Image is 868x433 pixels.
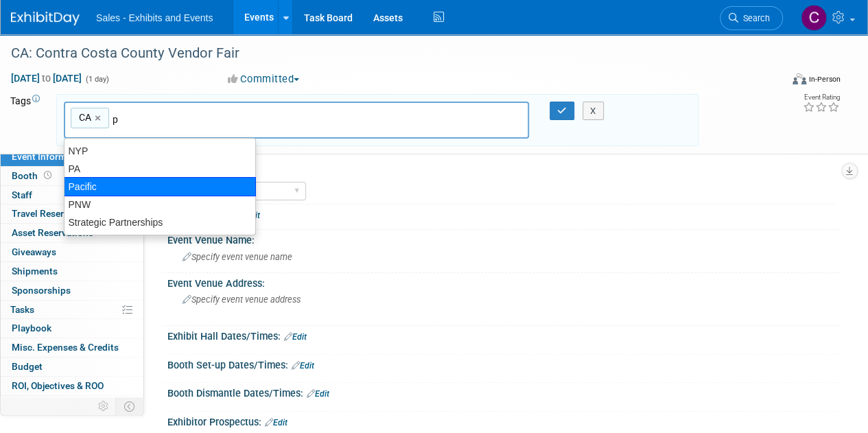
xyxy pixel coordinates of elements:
a: Booth [1,167,143,185]
a: Travel Reservations [1,204,143,223]
span: (1 day) [84,75,109,84]
td: Toggle Event Tabs [116,397,144,415]
div: NYP [64,142,255,160]
a: Edit [284,332,307,342]
a: Playbook [1,319,143,338]
img: Christine Lurz [801,5,827,31]
span: Playbook [12,323,51,333]
button: X [583,102,604,121]
a: Event Information [1,148,143,166]
div: Exhibit Hall Dates/Times: [167,326,841,344]
td: Personalize Event Tab Strip [92,397,116,415]
div: Territory Name: [168,163,834,180]
div: Event Venue Address: [167,273,841,290]
span: to [40,73,53,84]
span: ROI, Objectives & ROO [12,380,104,391]
div: Event Website: [167,204,841,222]
div: Strategic Partnerships [64,213,255,231]
span: Event Information [12,151,89,162]
a: × [95,110,104,126]
span: [DATE] [DATE] [10,72,82,84]
a: Edit [307,389,329,399]
span: Misc. Expenses & Credits [12,342,119,353]
a: Budget [1,358,143,376]
span: Tasks [10,304,34,315]
input: Type tag and hit enter [113,113,305,126]
a: Tasks [1,301,143,319]
a: Asset Reservations [1,224,143,242]
div: Event Format [719,71,841,92]
span: Specify event venue name [183,252,292,262]
span: Asset Reservations [12,227,93,238]
span: Shipments [12,266,58,277]
div: PNW [64,196,255,213]
div: In-Person [808,74,841,84]
a: Sponsorships [1,281,143,300]
a: Misc. Expenses & Credits [1,338,143,357]
a: Search [720,6,783,30]
div: Exhibitor Prospectus: [167,412,841,430]
span: Sponsorships [12,285,71,296]
button: Committed [223,72,305,86]
span: Booth not reserved yet [41,170,54,180]
td: Tags [10,94,44,147]
div: Pacific [64,177,256,196]
span: Specify event venue address [183,294,301,305]
div: Booth Set-up Dates/Times: [167,355,841,373]
a: Edit [265,418,288,428]
span: Search [738,13,770,23]
img: ExhibitDay [11,12,80,25]
span: Staff [12,189,32,200]
span: CA [76,110,91,124]
span: Travel Reservations [12,208,95,219]
span: Booth [12,170,54,181]
div: CA: Contra Costa County Vendor Fair [6,41,770,66]
img: Format-Inperson.png [793,73,806,84]
span: Sales - Exhibits and Events [96,12,213,23]
div: Event Rating [803,94,840,101]
span: Budget [12,361,43,372]
div: Booth Dismantle Dates/Times: [167,383,841,401]
div: PA [64,160,255,178]
div: Event Venue Name: [167,230,841,247]
a: Giveaways [1,243,143,261]
span: Giveaways [12,246,56,257]
a: ROI, Objectives & ROO [1,377,143,395]
a: Staff [1,186,143,204]
a: Edit [292,361,314,371]
a: Shipments [1,262,143,281]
